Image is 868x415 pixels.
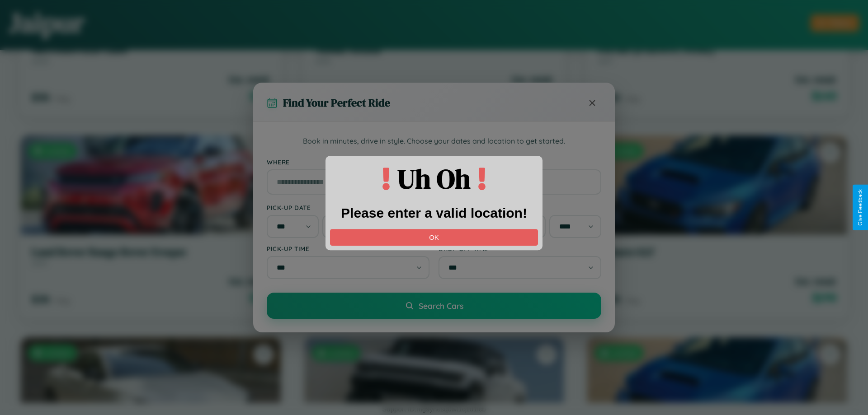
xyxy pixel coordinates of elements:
h3: Find Your Perfect Ride [283,95,390,110]
label: Drop-off Date [439,204,601,211]
label: Pick-up Time [267,245,429,252]
p: Book in minutes, drive in style. Choose your dates and location to get started. [267,135,601,147]
label: Where [267,158,601,166]
label: Drop-off Time [439,245,601,252]
span: Search Cars [419,301,463,311]
label: Pick-up Date [267,204,429,211]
